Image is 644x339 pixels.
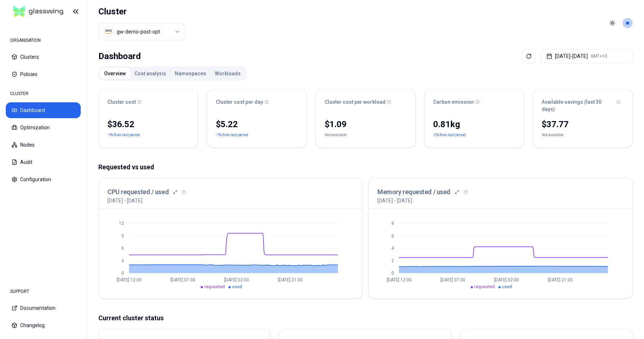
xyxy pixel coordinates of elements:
[6,102,81,118] button: Dashboard
[542,98,623,113] div: Available savings (last 30 days)
[6,300,81,316] button: Documentation
[433,98,515,106] div: Carbon emission
[324,119,406,130] div: $1.09
[107,131,140,139] p: -1% from last period
[548,277,573,282] tspan: [DATE] 21:00
[542,119,623,130] div: $37.77
[117,28,160,35] div: gw-demo-post-opt
[391,271,394,276] tspan: 0
[591,53,607,59] span: GMT+10
[100,68,130,79] button: Overview
[278,277,303,282] tspan: [DATE] 21:00
[6,120,81,135] button: Optimization
[107,187,169,197] h3: CPU requested / used
[391,233,394,238] tspan: 6
[433,131,466,139] p: -2% from last period
[121,258,124,263] tspan: 3
[494,277,519,282] tspan: [DATE] 02:00
[391,246,394,251] tspan: 4
[10,3,66,20] img: GlassWing
[105,28,112,35] img: aws
[210,68,245,79] button: Workloads
[121,233,124,238] tspan: 9
[474,284,495,289] span: requested
[6,66,81,82] button: Policies
[98,313,632,323] p: Current cluster status
[6,33,81,48] div: ORGANISATION
[391,221,394,226] tspan: 8
[232,284,242,289] span: used
[502,284,512,289] span: used
[6,154,81,170] button: Audit
[170,68,210,79] button: Namespaces
[6,284,81,299] div: SUPPORT
[6,171,81,187] button: Configuration
[107,98,189,106] div: Cluster cost
[98,49,141,63] div: Dashboard
[540,49,632,63] button: [DATE]-[DATE]GMT+10
[98,6,185,17] h1: Cluster
[107,119,189,130] div: $36.52
[121,246,124,251] tspan: 6
[6,137,81,153] button: Nodes
[119,221,124,226] tspan: 12
[377,187,450,197] h3: Memory requested / used
[440,277,465,282] tspan: [DATE] 07:00
[377,197,412,204] p: [DATE] - [DATE]
[433,119,515,130] div: 0.81 kg
[98,162,632,172] p: Requested vs used
[130,68,170,79] button: Cost analysis
[387,277,412,282] tspan: [DATE] 12:00
[542,131,564,139] div: Not available
[6,49,81,65] button: Clusters
[6,317,81,333] button: Changelog
[121,271,124,276] tspan: 0
[98,23,185,40] button: Select a value
[204,284,225,289] span: requested
[224,277,249,282] tspan: [DATE] 02:00
[107,197,142,204] p: [DATE] - [DATE]
[216,119,298,130] div: $5.22
[117,277,142,282] tspan: [DATE] 12:00
[6,86,81,101] div: CLUSTER
[216,98,298,106] div: Cluster cost per day
[324,131,346,139] div: Not available
[170,277,195,282] tspan: [DATE] 07:00
[216,131,248,139] p: -1% from last period
[391,258,394,263] tspan: 2
[324,98,406,106] div: Cluster cost per workload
